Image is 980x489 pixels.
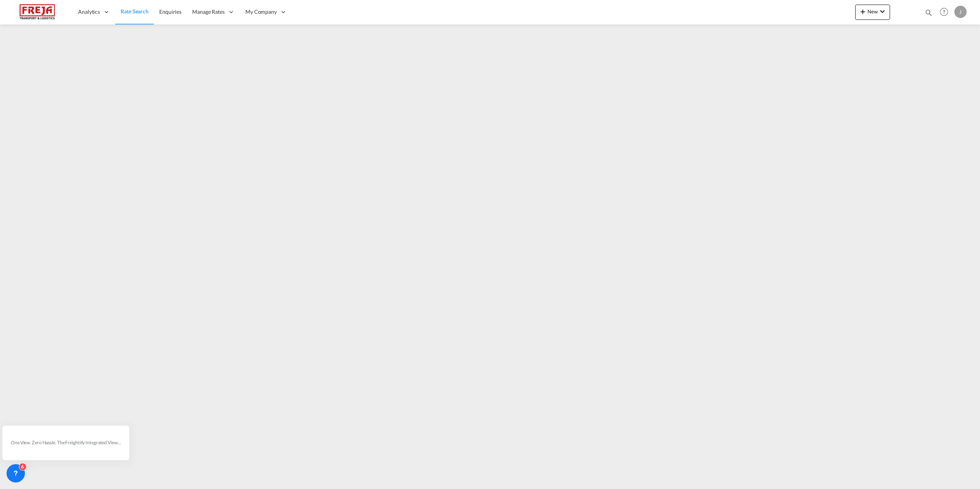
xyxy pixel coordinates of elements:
span: Rate Search [121,8,149,15]
span: Enquiries [159,8,181,15]
span: Manage Rates [192,8,225,16]
button: icon-plus 400-fgNewicon-chevron-down [855,5,890,20]
span: My Company [245,8,277,16]
img: 586607c025bf11f083711d99603023e7.png [11,3,63,21]
span: Help [938,5,951,18]
span: New [858,8,887,15]
div: J [954,6,967,18]
md-icon: icon-chevron-down [878,7,887,16]
md-icon: icon-plus 400-fg [858,7,867,16]
span: Analytics [78,8,100,16]
div: Help [938,5,954,19]
div: icon-magnify [924,8,933,20]
md-icon: icon-magnify [924,8,933,17]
